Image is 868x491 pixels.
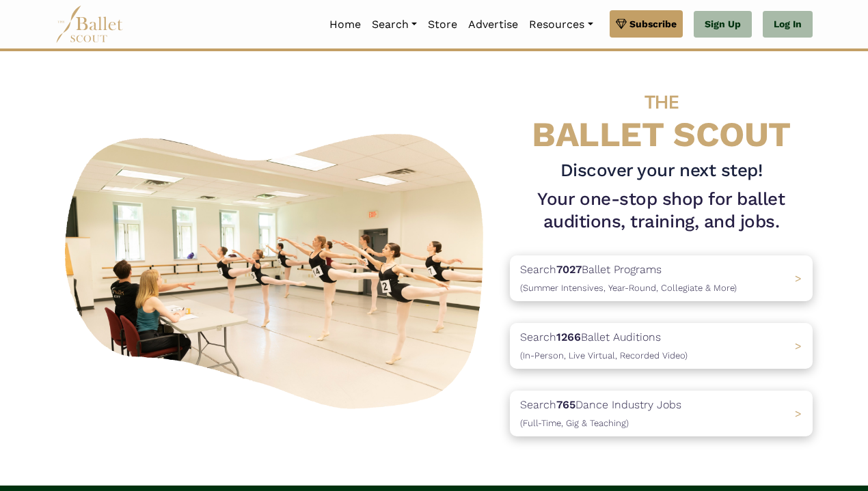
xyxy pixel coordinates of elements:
h1: Your one-stop shop for ballet auditions, training, and jobs. [510,188,813,234]
a: Home [324,10,366,39]
b: 1266 [556,331,581,343]
a: Search765Dance Industry Jobs(Full-Time, Gig & Teaching) > [510,391,813,436]
a: Sign Up [694,11,752,38]
a: Search [366,10,422,39]
span: (Summer Intensives, Year-Round, Collegiate & More) [520,283,737,293]
span: > [795,272,802,285]
span: Subscribe [629,16,677,31]
h4: BALLET SCOUT [510,79,813,154]
span: > [795,339,802,352]
a: Subscribe [610,10,683,38]
a: Search1266Ballet Auditions(In-Person, Live Virtual, Recorded Video) > [510,323,813,369]
b: 765 [556,398,575,411]
a: Store [422,10,463,39]
span: (Full-Time, Gig & Teaching) [520,418,629,428]
img: A group of ballerinas talking to each other in a ballet studio [55,121,499,417]
img: gem.svg [616,16,627,31]
b: 7027 [556,263,582,276]
p: Search Dance Industry Jobs [520,396,681,431]
a: Resources [524,10,598,39]
span: > [795,407,802,420]
span: (In-Person, Live Virtual, Recorded Video) [520,350,688,361]
span: THE [645,91,679,113]
a: Log In [763,11,813,38]
p: Search Ballet Programs [520,261,737,296]
p: Search Ballet Auditions [520,328,688,363]
h3: Discover your next step! [510,159,813,182]
a: Search7027Ballet Programs(Summer Intensives, Year-Round, Collegiate & More)> [510,255,813,301]
a: Advertise [463,10,524,39]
